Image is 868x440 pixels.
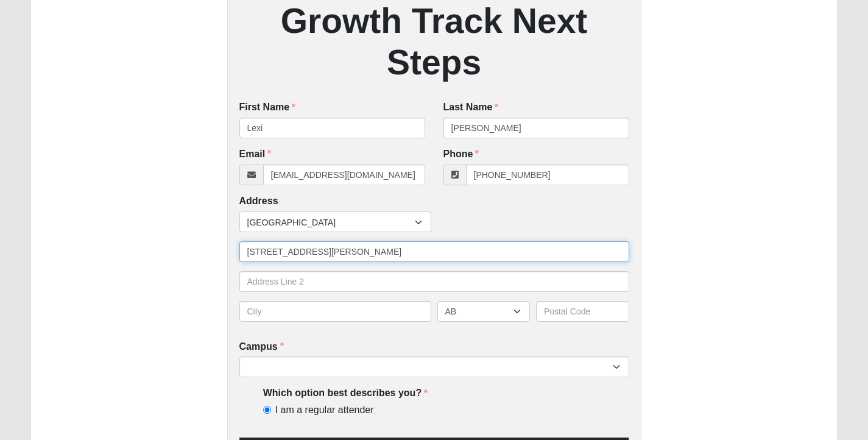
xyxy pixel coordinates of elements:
input: Postal Code [536,301,629,322]
input: City [239,301,431,322]
label: Campus [239,340,284,354]
span: I am a regular attender [275,403,374,417]
input: I am a regular attender [263,406,271,414]
input: Address Line 1 [239,241,629,262]
label: First Name [239,101,296,115]
label: Email [239,147,272,161]
label: Which option best describes you? [263,386,428,400]
input: Address Line 2 [239,271,629,292]
label: Address [239,194,278,208]
label: Last Name [443,101,499,115]
label: Phone [443,147,479,161]
span: [GEOGRAPHIC_DATA] [247,212,415,233]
